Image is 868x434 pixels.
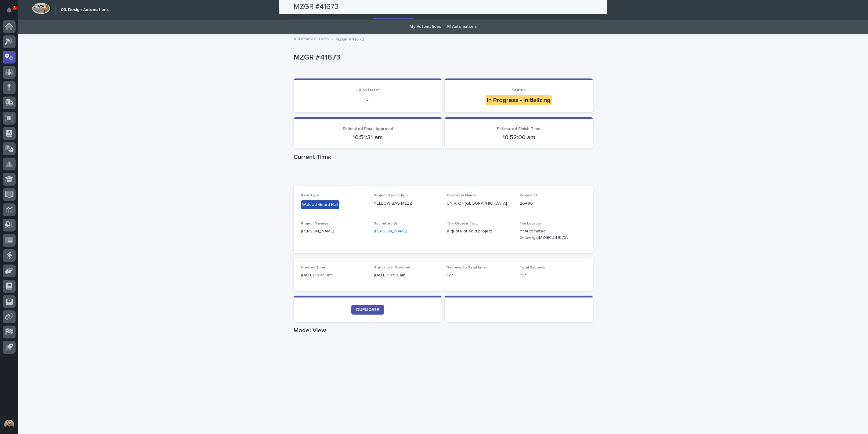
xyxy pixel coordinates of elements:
span: Created Time [301,266,325,269]
p: [DATE] 10:50 am [374,272,439,279]
a: Automated Items [294,35,329,42]
p: YELLOW BAG MEZZ [374,200,439,207]
p: UNIV. OF [GEOGRAPHIC_DATA] [447,200,512,207]
span: Customer Name [447,194,476,197]
h1: Model View [294,327,593,334]
span: Project Description [374,194,408,197]
span: Seconds to Send Email [447,266,487,269]
div: Notifications3 [8,7,16,17]
p: 26486 [520,200,585,207]
p: MZGR #41673 [294,53,590,62]
button: Notifications [3,4,16,16]
span: DUPLICATE [356,308,379,312]
h2: 03. Design Automations [61,7,109,13]
span: Estimated Finish Time [497,127,541,131]
p: [DATE] 10:49 am [301,272,367,279]
div: In Progress - Initializing [486,95,552,105]
span: This Order is For... [447,222,478,225]
span: Up to Date? [356,88,380,92]
span: Status [512,88,526,92]
span: Submitted By [374,222,398,225]
p: MZGR #41673 [335,35,364,42]
p: [PERSON_NAME] [301,228,367,235]
span: Total Seconds [520,266,545,269]
p: 127 [447,272,512,279]
p: a quote or sold project [447,228,512,235]
p: 157 [520,272,585,279]
p: 10:51:31 am [301,134,434,141]
: Y:\Automated Drawings\MZGR #41673\ [520,228,571,241]
a: [PERSON_NAME] [374,228,407,235]
span: Status Last Modified [374,266,410,269]
iframe: Current Time: [294,163,593,186]
a: My Automations [410,20,441,34]
a: DUPLICATE [351,305,384,315]
h1: Current Time: [294,153,593,161]
p: - [301,97,434,104]
span: Project ID [520,194,537,197]
a: All Automations [447,20,476,34]
button: users-avatar [3,418,16,431]
p: 3 [13,6,16,10]
span: File Location [520,222,542,225]
span: Estimated Email Approval [343,127,393,131]
div: Welded Guard Rail [301,200,339,209]
span: Project Manager [301,222,330,225]
img: Workspace Logo [32,3,50,14]
span: Item Type [301,194,319,197]
p: 10:52:00 am [452,134,585,141]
